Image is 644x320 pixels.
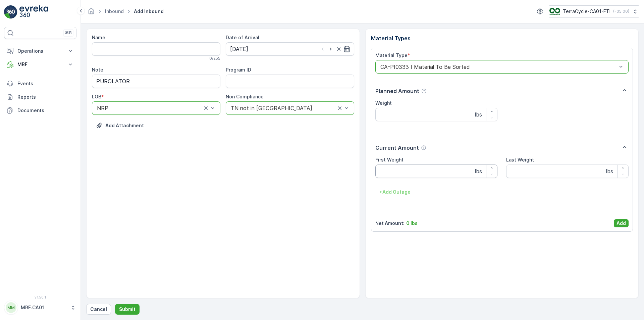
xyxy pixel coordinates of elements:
p: MRF.CA01 [21,304,67,311]
p: Planned Amount [375,87,419,95]
p: lbs [475,110,482,119]
img: TC_BVHiTW6.png [549,8,560,15]
label: Material Type [375,52,408,58]
button: TerraCycle-CA01-FTI(-05:00) [549,5,639,17]
label: Name [92,35,105,40]
img: logo [4,5,17,19]
p: MRF [17,61,63,68]
p: Submit [119,306,136,313]
button: +Add Outage [375,187,415,197]
button: MMMRF.CA01 [4,301,76,315]
p: TerraCycle-CA01-FTI [563,8,610,15]
a: Documents [4,104,76,117]
p: 0 / 255 [209,56,220,61]
div: Help Tooltip Icon [421,88,427,94]
a: Inbound [105,8,124,14]
p: Material Types [371,34,633,42]
p: lbs [606,167,613,175]
label: Weight [375,100,392,106]
p: lbs [475,167,482,175]
p: ⌘B [65,30,72,36]
p: 0 lbs [406,220,418,227]
p: Documents [17,107,74,114]
a: Reports [4,90,76,104]
label: Note [92,67,103,73]
a: Events [4,77,76,90]
label: Program ID [226,67,251,73]
p: Events [17,80,74,87]
p: Add Attachment [105,122,144,129]
label: Non Compliance [226,94,264,99]
label: First Weight [375,157,404,163]
button: Add [614,219,629,227]
img: logo_light-DOdMpM7g.png [19,5,48,19]
p: Cancel [90,306,107,313]
button: Cancel [86,304,111,315]
p: Add [616,220,626,227]
button: Upload File [92,120,148,131]
label: Last Weight [506,157,534,163]
label: Date of Arrival [226,35,259,40]
p: Reports [17,94,74,100]
label: LOB [92,94,101,99]
a: Homepage [88,10,95,16]
input: dd/mm/yyyy [226,42,354,56]
p: ( -05:00 ) [613,9,629,14]
p: Current Amount [375,144,419,152]
p: Operations [17,48,63,54]
button: MRF [4,58,76,71]
button: Operations [4,44,76,58]
div: Help Tooltip Icon [421,145,426,150]
span: v 1.50.1 [4,295,76,299]
button: Submit [115,304,140,315]
span: Add Inbound [132,8,165,15]
p: + Add Outage [379,189,411,195]
div: MM [6,302,16,313]
p: Net Amount : [375,220,405,227]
